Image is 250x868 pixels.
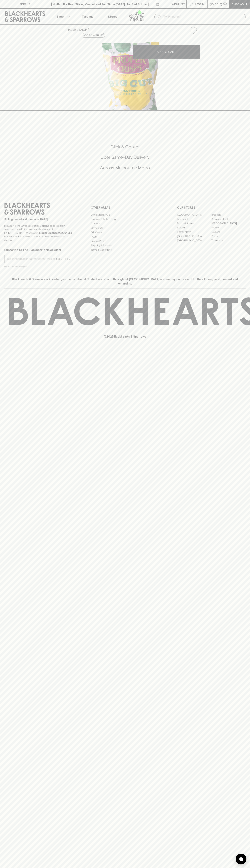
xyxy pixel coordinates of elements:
a: Terms & Conditions [91,248,159,252]
p: FIND US [19,2,31,6]
a: Tastings [75,9,100,24]
p: $0.00 [210,2,218,6]
p: OTHER AREAS [91,205,159,210]
a: Contact Us [91,226,159,230]
a: SHOP [79,28,87,31]
a: Gift Cards [91,230,159,235]
a: [GEOGRAPHIC_DATA] [177,238,211,243]
input: e.g. jane@blackheartsandsparrows.com.au [7,256,55,262]
a: HOME [68,28,76,31]
button: Add to wishlist [188,26,198,35]
a: Shipping Information [91,243,159,248]
a: Privacy Policy [91,239,159,243]
img: bubble-icon [239,857,243,861]
a: Prahran [211,234,246,238]
a: Bottle Drop FAQ's [91,213,159,217]
h5: Across Melbourne Metro [4,165,246,171]
p: OUR STORES [177,205,246,210]
p: Checkout [231,2,247,6]
a: Thornbury [211,238,246,243]
a: Business & Bulk Gifting [91,217,159,221]
p: We will never spam you [4,265,73,268]
a: Stores [100,9,125,24]
p: SUBSCRIBE [56,257,71,261]
a: Geelong [211,230,246,234]
p: Wishlist [172,2,185,6]
p: It is against the law to sell or supply alcohol to, or to obtain alcohol on behalf of a person un... [4,224,73,242]
a: [GEOGRAPHIC_DATA] [177,234,211,238]
p: Shop [56,14,64,19]
div: Call to action block [4,130,246,189]
p: Blackhearts & Sparrows acknowledges the traditional Custodians of land throughout [GEOGRAPHIC_DAT... [7,277,243,286]
a: Brunswick [177,217,211,221]
p: 0 [224,3,226,5]
button: SUBSCRIBE [55,255,73,263]
a: FAQ's [91,235,159,239]
img: 34130.png [65,37,200,110]
p: ADD TO CART [157,50,176,54]
strong: Liquor License #32064953 [39,231,72,234]
h5: Click & Collect [4,144,246,150]
a: Elwood [177,225,211,230]
a: Careers [91,221,159,226]
p: Subscribe to The Blackhearts Newsletter [4,248,73,252]
p: Tastings [82,14,93,19]
p: Stores [108,14,117,19]
a: Braddon [211,213,246,217]
button: Shop [50,9,75,24]
a: [GEOGRAPHIC_DATA] [211,221,246,225]
h5: Uber Same-Day Delivery [4,154,246,160]
p: Login [195,2,204,6]
a: Fitzroy North [177,230,211,234]
input: Try "Pinot noir" [163,14,243,20]
a: Fitzroy [211,225,246,230]
a: Brunswick West [177,221,211,225]
a: [GEOGRAPHIC_DATA] [177,213,211,217]
p: Sibling owned and run since [DATE] [4,218,73,221]
button: ADD TO CART [133,45,200,59]
button: Add to wishlist [82,33,105,38]
a: Brunswick East [211,217,246,221]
